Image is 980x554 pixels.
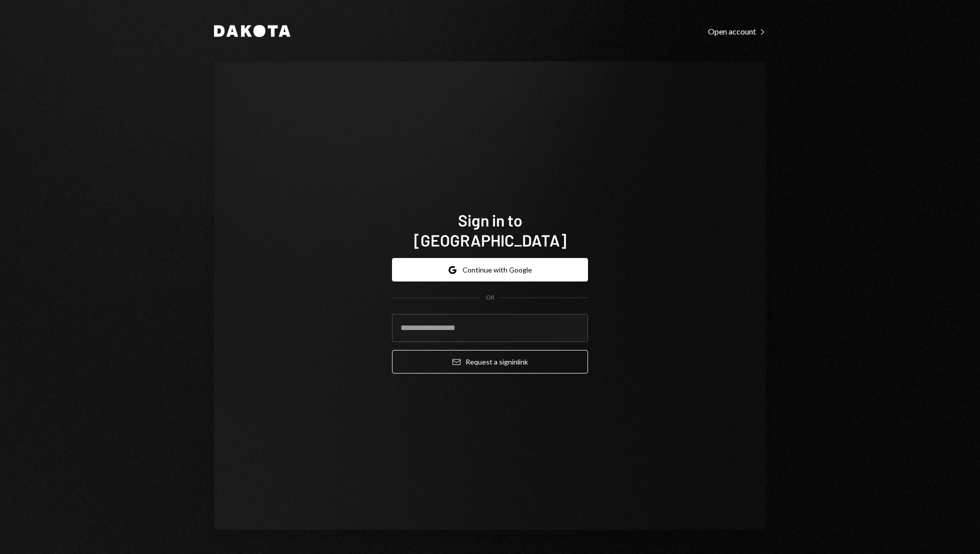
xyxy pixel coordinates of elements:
h1: Sign in to [GEOGRAPHIC_DATA] [392,210,588,250]
a: Open account [708,25,766,36]
button: Request a signinlink [392,350,588,373]
div: Open account [708,26,766,36]
div: OR [486,293,494,302]
button: Continue with Google [392,258,588,281]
